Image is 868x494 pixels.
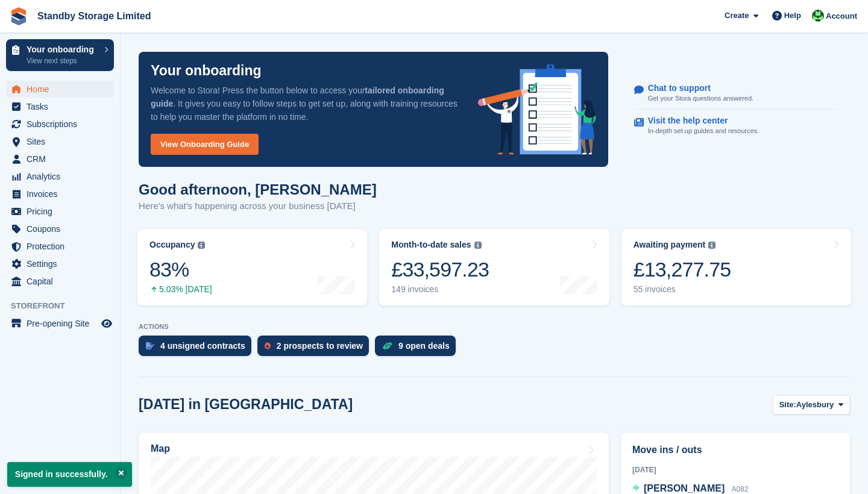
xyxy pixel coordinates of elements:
[151,443,170,454] h2: Map
[708,242,715,249] img: icon-info-grey-7440780725fd019a000dd9b08b2336e03edf1995a4989e88bcd33f0948082b44.svg
[27,220,99,237] span: Coupons
[773,395,850,415] button: Site: Aylesbury
[160,341,245,351] div: 4 unsigned contracts
[27,186,99,202] span: Invoices
[6,168,114,185] a: menu
[6,273,114,290] a: menu
[621,229,851,305] a: Awaiting payment £13,277.75 55 invoices
[648,116,750,126] p: Visit the help center
[779,399,796,411] span: Site:
[11,300,120,312] span: Storefront
[6,133,114,150] a: menu
[478,64,596,155] img: onboarding-info-6c161a55d2c0e0a8cae90662b2fe09162a5109e8cc188191df67fb4f79e88e88.svg
[139,336,257,362] a: 4 unsigned contracts
[375,336,462,362] a: 9 open deals
[644,483,725,493] span: [PERSON_NAME]
[6,81,114,98] a: menu
[6,151,114,167] a: menu
[277,341,363,351] div: 2 prospects to review
[27,255,99,272] span: Settings
[474,242,482,249] img: icon-info-grey-7440780725fd019a000dd9b08b2336e03edf1995a4989e88bcd33f0948082b44.svg
[6,186,114,202] a: menu
[27,98,99,115] span: Tasks
[6,98,114,115] a: menu
[27,273,99,290] span: Capital
[6,315,114,332] a: menu
[632,464,838,475] div: [DATE]
[27,203,99,220] span: Pricing
[632,443,838,457] h2: Move ins / outs
[33,6,156,26] a: Standby Storage Limited
[27,151,99,167] span: CRM
[634,77,838,110] a: Chat to support Get your Stora questions answered.
[391,240,471,250] div: Month-to-date sales
[151,134,259,155] a: View Onboarding Guide
[99,316,114,331] a: Preview store
[784,10,801,22] span: Help
[27,315,99,332] span: Pre-opening Site
[634,257,731,282] div: £13,277.75
[634,240,706,250] div: Awaiting payment
[391,257,489,282] div: £33,597.23
[149,284,212,295] div: 5.03% [DATE]
[6,116,114,133] a: menu
[27,116,99,133] span: Subscriptions
[6,39,114,71] a: Your onboarding View next steps
[257,336,375,362] a: 2 prospects to review
[137,229,367,305] a: Occupancy 83% 5.03% [DATE]
[27,168,99,185] span: Analytics
[648,83,744,93] p: Chat to support
[826,10,857,22] span: Account
[6,238,114,255] a: menu
[812,10,824,22] img: Michael Walker
[149,257,212,282] div: 83%
[634,110,838,142] a: Visit the help center In-depth set up guides and resources.
[265,342,271,349] img: prospect-51fa495bee0391a8d652442698ab0144808aea92771e9ea1ae160a38d050c398.svg
[379,229,609,305] a: Month-to-date sales £33,597.23 149 invoices
[648,126,759,136] p: In-depth set up guides and resources.
[6,203,114,220] a: menu
[6,255,114,272] a: menu
[139,199,377,213] p: Here's what's happening across your business [DATE]
[634,284,731,295] div: 55 invoices
[398,341,450,351] div: 9 open deals
[10,7,28,25] img: stora-icon-8386f47178a22dfd0bd8f6a31ec36ba5ce8667c1dd55bd0f319d3a0aa187defe.svg
[151,84,459,123] p: Welcome to Stora! Press the button below to access your . It gives you easy to follow steps to ge...
[27,45,98,54] p: Your onboarding
[149,240,195,250] div: Occupancy
[27,133,99,150] span: Sites
[732,485,749,493] span: A082
[139,396,353,413] h2: [DATE] in [GEOGRAPHIC_DATA]
[6,220,114,237] a: menu
[139,181,377,198] h1: Good afternoon, [PERSON_NAME]
[796,399,834,411] span: Aylesbury
[151,64,262,78] p: Your onboarding
[725,10,749,22] span: Create
[139,323,850,331] p: ACTIONS
[7,462,132,487] p: Signed in successfully.
[27,238,99,255] span: Protection
[198,242,205,249] img: icon-info-grey-7440780725fd019a000dd9b08b2336e03edf1995a4989e88bcd33f0948082b44.svg
[391,284,489,295] div: 149 invoices
[382,342,392,350] img: deal-1b604bf984904fb50ccaf53a9ad4b4a5d6e5aea283cecdc64d6e3604feb123c2.svg
[27,81,99,98] span: Home
[146,342,154,349] img: contract_signature_icon-13c848040528278c33f63329250d36e43548de30e8caae1d1a13099fd9432cc5.svg
[27,55,98,66] p: View next steps
[648,93,753,104] p: Get your Stora questions answered.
